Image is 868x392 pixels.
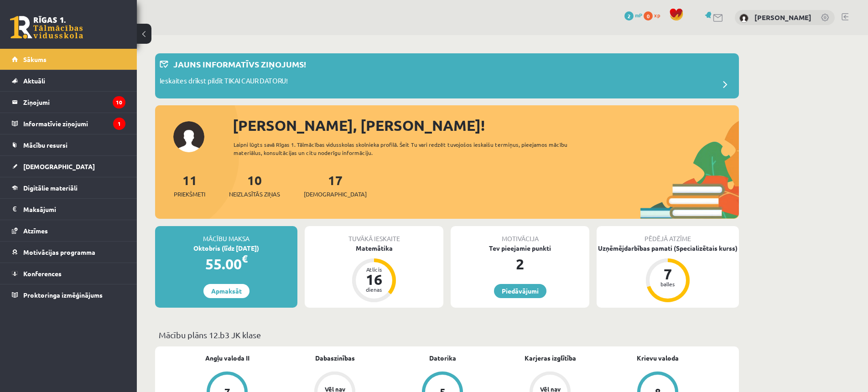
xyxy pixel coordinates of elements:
[203,284,249,298] a: Apmaksāt
[360,287,388,292] div: dienas
[360,272,388,287] div: 16
[305,243,443,253] div: Matemātika
[173,58,306,70] p: Jauns informatīvs ziņojums!
[155,243,297,253] div: Oktobris (līdz [DATE])
[597,243,739,304] a: Uzņēmējdarbības pamati (Specializētais kurss) 7 balles
[754,13,811,22] a: [PERSON_NAME]
[525,353,576,363] a: Karjeras izglītība
[113,118,125,130] i: 1
[23,291,103,299] span: Proktoringa izmēģinājums
[160,58,734,94] a: Jauns informatīvs ziņojums! Ieskaites drīkst pildīt TIKAI CAUR DATORU!
[12,220,125,241] a: Atzīmes
[155,253,297,275] div: 55.00
[23,55,47,63] span: Sākums
[739,14,748,23] img: Ralfs Rao
[12,284,125,305] a: Proktoringa izmēģinājums
[360,267,388,272] div: Atlicis
[174,172,205,199] a: 11Priekšmeti
[12,70,125,91] a: Aktuāli
[451,226,589,243] div: Motivācija
[304,172,367,199] a: 17[DEMOGRAPHIC_DATA]
[12,113,125,134] a: Informatīvie ziņojumi1
[637,353,679,363] a: Krievu valoda
[635,11,642,19] span: mP
[654,281,681,287] div: balles
[234,140,584,157] div: Laipni lūgts savā Rīgas 1. Tālmācības vidusskolas skolnieka profilā. Šeit Tu vari redzēt tuvojošo...
[23,269,62,278] span: Konferences
[429,353,456,363] a: Datorika
[654,267,681,281] div: 7
[12,242,125,263] a: Motivācijas programma
[305,243,443,304] a: Matemātika Atlicis 16 dienas
[451,253,589,275] div: 2
[305,226,443,243] div: Tuvākā ieskaite
[174,190,205,199] span: Priekšmeti
[12,49,125,70] a: Sākums
[12,134,125,155] a: Mācību resursi
[12,156,125,177] a: [DEMOGRAPHIC_DATA]
[23,227,48,235] span: Atzīmes
[23,77,45,85] span: Aktuāli
[233,114,739,136] div: [PERSON_NAME], [PERSON_NAME]!
[23,199,125,220] legend: Maksājumi
[494,284,546,298] a: Piedāvājumi
[12,177,125,198] a: Digitālie materiāli
[23,113,125,134] legend: Informatīvie ziņojumi
[160,76,288,88] p: Ieskaites drīkst pildīt TIKAI CAUR DATORU!
[23,184,78,192] span: Digitālie materiāli
[229,172,280,199] a: 10Neizlasītās ziņas
[242,252,248,265] span: €
[624,11,642,19] a: 2 mP
[155,226,297,243] div: Mācību maksa
[597,243,739,253] div: Uzņēmējdarbības pamati (Specializētais kurss)
[597,226,739,243] div: Pēdējā atzīme
[644,11,653,21] span: 0
[304,190,367,199] span: [DEMOGRAPHIC_DATA]
[23,248,95,256] span: Motivācijas programma
[10,16,83,39] a: Rīgas 1. Tālmācības vidusskola
[23,141,68,149] span: Mācību resursi
[23,92,125,113] legend: Ziņojumi
[451,243,589,253] div: Tev pieejamie punkti
[159,329,735,341] p: Mācību plāns 12.b3 JK klase
[205,353,249,363] a: Angļu valoda II
[654,11,660,19] span: xp
[12,263,125,284] a: Konferences
[644,11,665,19] a: 0 xp
[113,96,125,108] i: 10
[315,353,355,363] a: Dabaszinības
[229,190,280,199] span: Neizlasītās ziņas
[12,199,125,220] a: Maksājumi
[624,11,634,21] span: 2
[12,92,125,113] a: Ziņojumi10
[23,162,95,170] span: [DEMOGRAPHIC_DATA]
